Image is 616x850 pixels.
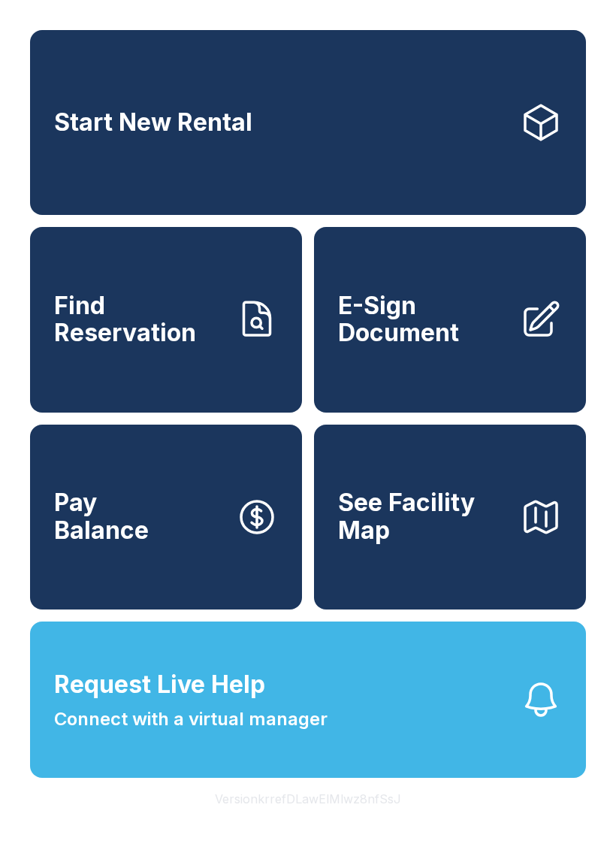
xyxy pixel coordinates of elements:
span: Start New Rental [54,109,252,137]
a: Start New Rental [30,30,586,215]
button: PayBalance [30,425,302,610]
span: See Facility Map [338,489,508,544]
a: Find Reservation [30,227,302,412]
span: E-Sign Document [338,292,508,347]
span: Pay Balance [54,489,149,544]
button: Request Live HelpConnect with a virtual manager [30,622,586,778]
span: Request Live Help [54,667,265,703]
button: VersionkrrefDLawElMlwz8nfSsJ [203,778,413,820]
span: Find Reservation [54,292,224,347]
button: See Facility Map [314,425,586,610]
a: E-Sign Document [314,227,586,412]
span: Connect with a virtual manager [54,706,328,733]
